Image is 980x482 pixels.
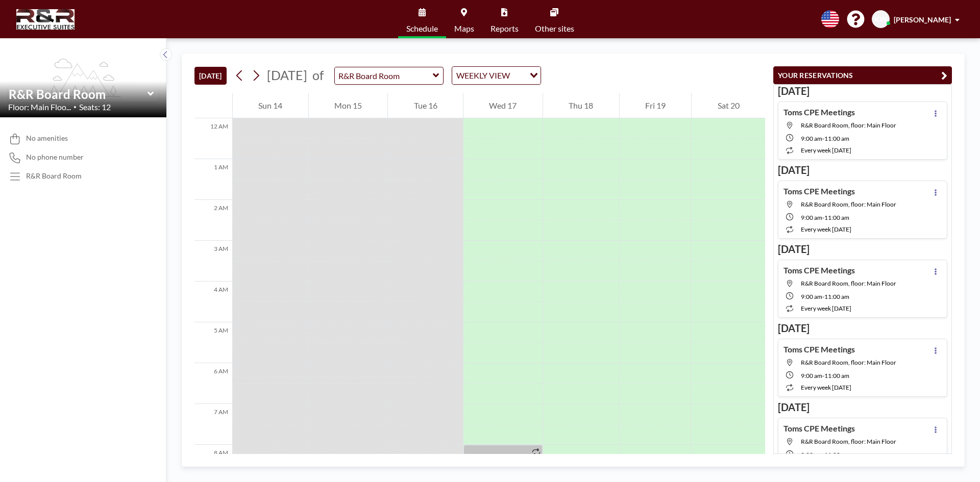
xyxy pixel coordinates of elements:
span: [DATE] [267,67,307,83]
span: 9:00 AM [801,293,822,300]
span: Maps [454,24,474,33]
span: WEEKLY VIEW [454,69,512,82]
input: R&R Board Room [335,67,433,84]
div: 12 AM [194,118,232,159]
h4: Toms CPE Meetings [783,186,855,196]
span: - [822,372,824,379]
span: 9:00 AM [801,451,822,459]
span: No phone number [26,153,84,162]
div: 5 AM [194,322,232,363]
span: R&R Board Room, floor: Main Floor [801,438,896,445]
input: R&R Board Room [9,87,148,102]
span: 9:00 AM [801,214,822,221]
div: Sun 14 [233,93,308,118]
p: R&R Board Room [26,171,82,181]
span: 9:00 AM [801,372,822,379]
div: Thu 18 [543,93,619,118]
div: Fri 19 [620,93,692,118]
div: 3 AM [194,241,232,282]
h3: [DATE] [778,85,947,97]
div: 7 AM [194,404,232,445]
h4: Toms CPE Meetings [783,344,855,354]
span: 11:00 AM [824,451,849,459]
span: every week [DATE] [801,384,851,391]
span: - [822,214,824,221]
div: 1 AM [194,159,232,200]
span: [PERSON_NAME] [894,15,951,24]
button: [DATE] [194,67,227,85]
span: 9:00 AM [801,135,822,142]
span: R&R Board Room, floor: Main Floor [801,200,896,208]
span: 11:00 AM [824,135,849,142]
h4: Toms CPE Meetings [783,265,855,275]
span: R&R Board Room, floor: Main Floor [801,280,896,287]
span: - [822,135,824,142]
span: Other sites [535,24,574,33]
div: Search for option [452,67,541,84]
div: 6 AM [194,363,232,404]
span: KW [874,15,887,24]
span: every week [DATE] [801,146,851,154]
span: Reports [491,24,519,33]
span: every week [DATE] [801,305,851,312]
span: of [312,67,324,83]
span: every week [DATE] [801,225,851,233]
span: No amenities [26,134,68,143]
span: R&R Board Room, floor: Main Floor [801,121,896,129]
span: Schedule [406,24,438,33]
span: 11:00 AM [824,293,849,300]
input: Search for option [513,69,524,82]
div: 2 AM [194,200,232,241]
div: Tue 16 [388,93,463,118]
span: - [822,293,824,300]
h3: [DATE] [778,164,947,176]
div: 4 AM [194,282,232,322]
div: Mon 15 [309,93,388,118]
span: - [822,451,824,459]
h3: [DATE] [778,401,947,414]
h4: Toms CPE Meetings [783,423,855,434]
span: R&R Board Room, floor: Main Floor [801,359,896,366]
span: 11:00 AM [824,372,849,379]
div: Sat 20 [692,93,765,118]
button: YOUR RESERVATIONS [773,66,952,84]
h3: [DATE] [778,322,947,335]
h3: [DATE] [778,243,947,256]
span: Seats: 12 [79,102,111,112]
span: Floor: Main Floo... [8,102,71,112]
h4: Toms CPE Meetings [783,107,855,117]
span: • [73,104,77,110]
span: 11:00 AM [824,214,849,221]
div: Wed 17 [463,93,543,118]
img: organization-logo [16,9,75,30]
